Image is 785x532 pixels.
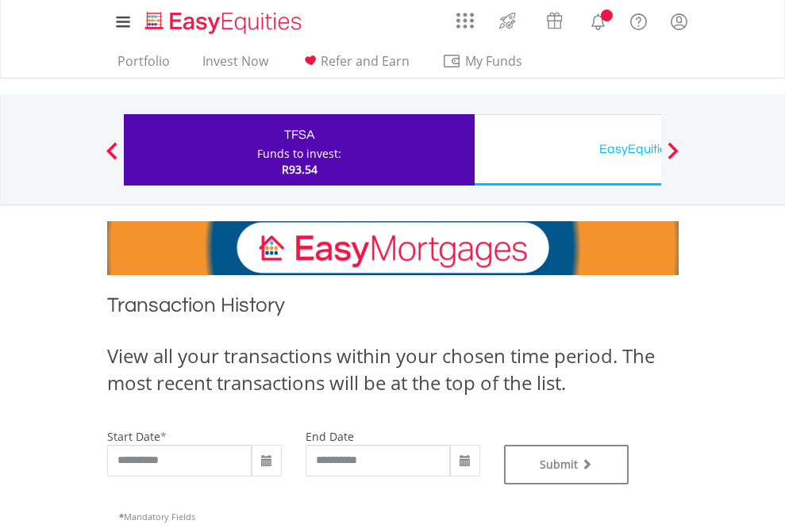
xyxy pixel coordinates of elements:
[446,4,484,29] a: AppsGrid
[107,291,679,327] h1: Transaction History
[96,150,128,166] button: Previous
[657,150,689,166] button: Next
[107,429,160,444] label: start date
[456,12,474,29] img: grid-menu-icon.svg
[282,162,317,177] span: R93.54
[294,53,416,78] a: Refer and Earn
[494,8,521,33] img: thrive-v2.svg
[107,221,679,275] img: EasyMortage Promotion Banner
[442,51,546,71] span: My Funds
[531,4,578,33] a: Vouchers
[321,52,410,70] span: Refer and Earn
[111,53,176,78] a: Portfolio
[541,8,568,33] img: vouchers-v2.svg
[133,124,465,146] div: TFSA
[257,146,341,162] div: Funds to invest:
[659,4,699,39] a: My Profile
[306,429,354,444] label: end date
[578,4,618,36] a: Notifications
[196,53,275,78] a: Invest Now
[107,343,679,397] div: View all your transactions within your chosen time period. The most recent transactions will be a...
[618,4,659,36] a: FAQ's and Support
[504,445,629,484] button: Submit
[119,511,195,522] span: Mandatory Fields
[142,10,308,36] img: EasyEquities_Logo.png
[139,4,308,36] a: Home page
